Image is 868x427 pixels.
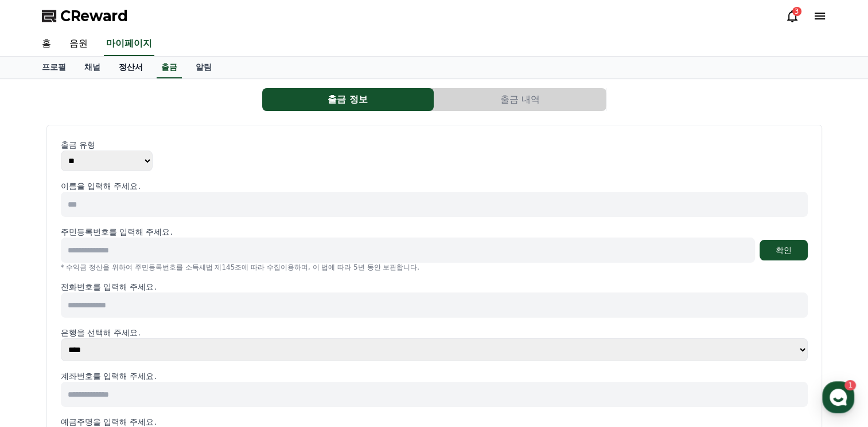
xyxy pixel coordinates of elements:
[434,88,606,111] a: 출금 내역
[110,57,152,78] a: 정산서
[792,7,801,16] div: 3
[36,349,43,358] span: 홈
[61,263,808,272] p: * 수익금 정산을 위하여 주민등록번호를 소득세법 제145조에 따라 수집이용하며, 이 법에 따라 5년 동안 보관합니다.
[434,88,606,111] button: 출금 내역
[785,9,799,23] a: 3
[760,240,808,260] button: 확인
[61,180,808,192] p: 이름을 입력해 주세요.
[61,226,173,238] p: 주민등록번호를 입력해 주세요.
[262,88,434,111] a: 출금 정보
[157,57,182,78] a: 출금
[116,331,120,341] span: 1
[61,139,808,151] p: 출금 유형
[177,349,191,358] span: 설정
[61,281,808,292] p: 전화번호를 입력해 주세요.
[60,32,97,56] a: 음원
[105,350,119,359] span: 대화
[3,332,76,361] a: 홈
[61,327,808,338] p: 은행을 선택해 주세요.
[33,32,60,56] a: 홈
[76,332,148,361] a: 1대화
[60,7,128,25] span: CReward
[104,32,154,56] a: 마이페이지
[186,57,221,78] a: 알림
[42,7,128,25] a: CReward
[262,88,434,111] button: 출금 정보
[33,57,75,78] a: 프로필
[148,332,220,361] a: 설정
[75,57,110,78] a: 채널
[61,370,808,382] p: 계좌번호를 입력해 주세요.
